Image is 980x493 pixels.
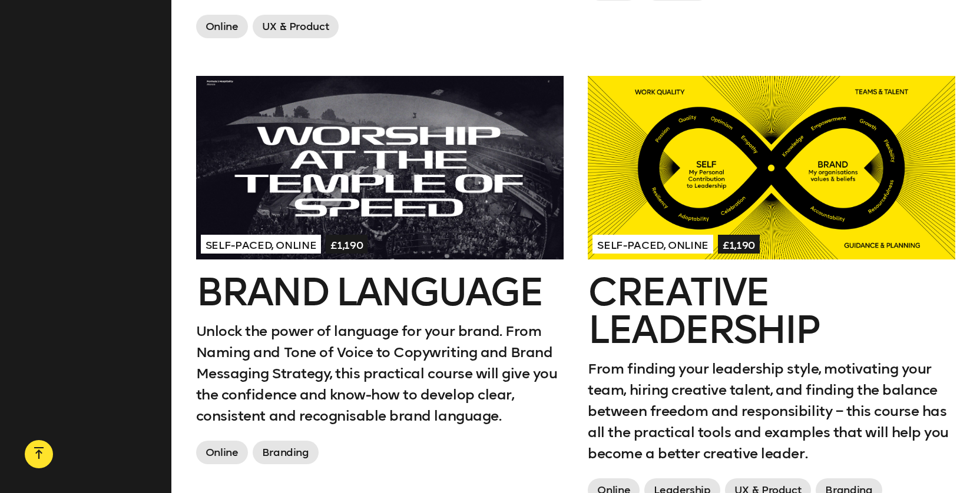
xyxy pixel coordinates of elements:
span: UX & Product [253,15,339,38]
span: £1,190 [326,235,367,254]
p: Unlock the power of language for your brand. From Naming and Tone of Voice to Copywriting and Bra... [196,321,564,427]
span: Branding [253,441,319,464]
h2: Brand Language [196,274,564,311]
h2: Creative Leadership [588,274,955,349]
span: Online [196,15,248,38]
span: £1,190 [718,235,760,254]
a: Self-paced, Online£1,190Brand LanguageUnlock the power of language for your brand. From Naming an... [196,76,564,469]
span: Online [196,441,248,464]
p: From finding your leadership style, motivating your team, hiring creative talent, and finding the... [588,358,955,464]
span: Self-paced, Online [592,235,713,254]
span: Self-paced, Online [201,235,322,254]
